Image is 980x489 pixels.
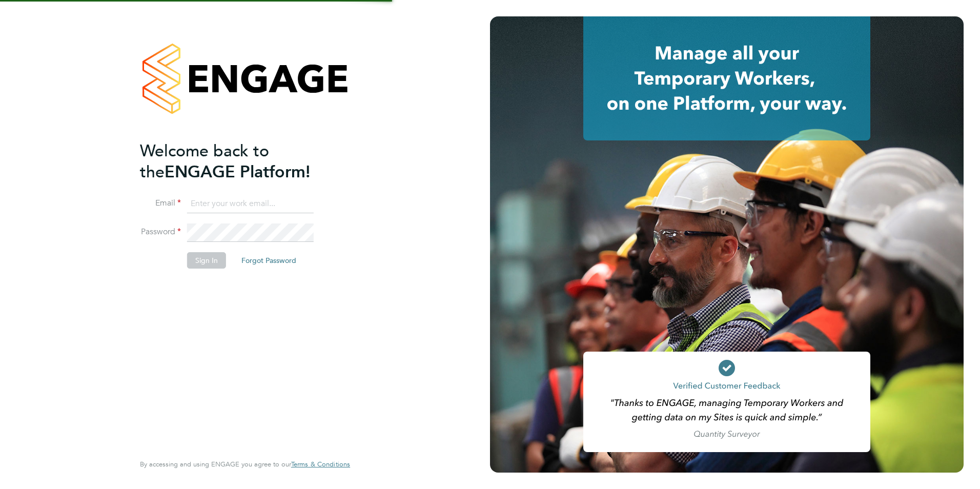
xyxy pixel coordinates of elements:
span: By accessing and using ENGAGE you agree to our [140,460,350,468]
span: Welcome back to the [140,141,269,182]
input: Enter your work email... [187,195,314,213]
button: Forgot Password [233,252,304,269]
button: Sign In [187,252,226,269]
h2: ENGAGE Platform! [140,140,340,182]
a: Terms & Conditions [291,460,350,468]
span: Terms & Conditions [291,460,350,468]
label: Password [140,227,181,237]
label: Email [140,198,181,209]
